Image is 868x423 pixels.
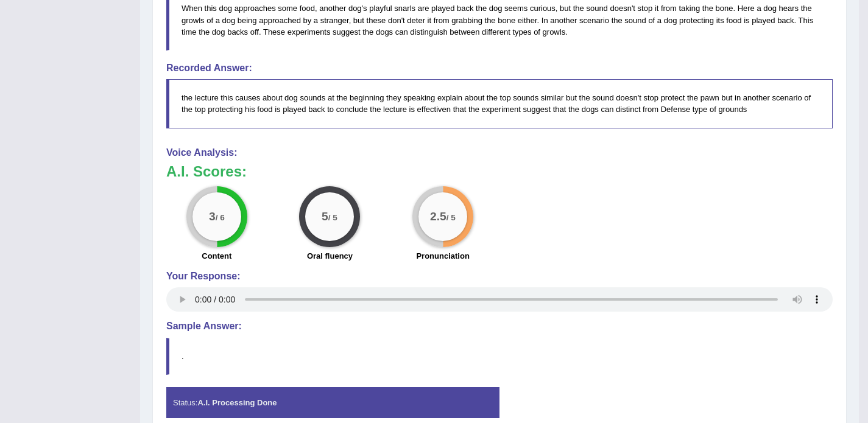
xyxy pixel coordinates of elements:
b: A.I. Scores: [166,163,247,180]
blockquote: the lecture this causes about dog sounds at the beginning they speaking explain about the top sou... [166,79,833,128]
big: 3 [209,209,216,223]
blockquote: . [166,338,833,375]
div: Status: [166,387,499,418]
h4: Voice Analysis: [166,147,833,158]
label: Oral fluency [307,250,353,262]
label: Content [202,250,231,262]
h4: Sample Answer: [166,321,833,332]
big: 2.5 [430,209,446,223]
small: / 6 [216,213,225,222]
h4: Recorded Answer: [166,63,833,74]
strong: A.I. Processing Done [197,398,277,407]
label: Pronunciation [416,250,469,262]
small: / 5 [328,213,337,222]
small: / 5 [446,213,456,222]
h4: Your Response: [166,271,833,282]
big: 5 [322,209,329,223]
